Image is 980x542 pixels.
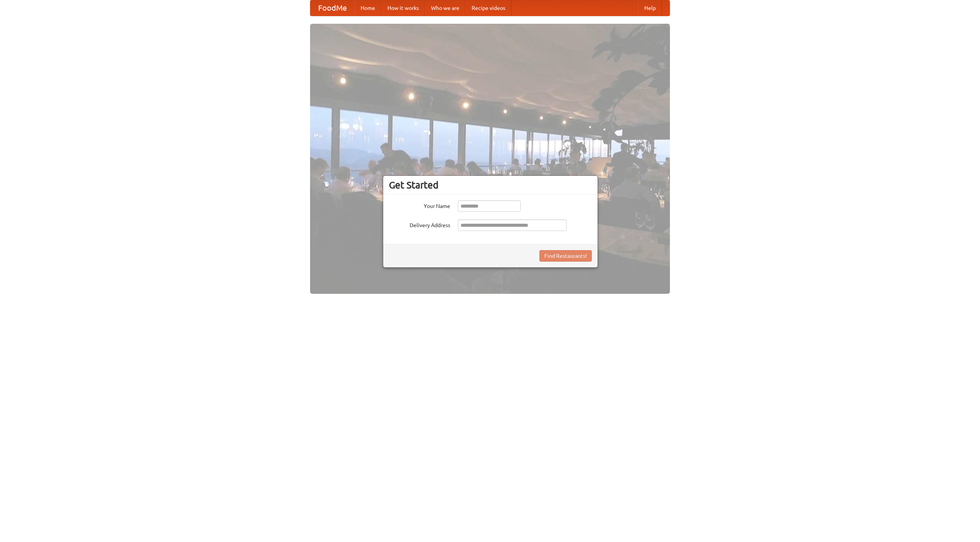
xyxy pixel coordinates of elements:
a: How it works [381,0,425,16]
label: Delivery Address [389,219,450,229]
a: Help [638,0,662,16]
a: Who we are [425,0,465,16]
label: Your Name [389,200,450,210]
a: Home [354,0,381,16]
a: FoodMe [310,0,354,16]
h3: Get Started [389,179,592,191]
button: Find Restaurants! [539,250,592,262]
a: Recipe videos [465,0,511,16]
